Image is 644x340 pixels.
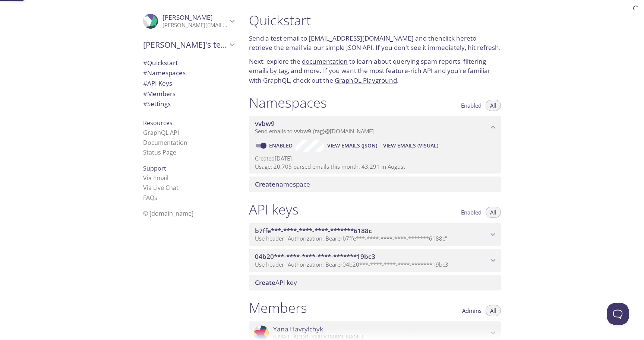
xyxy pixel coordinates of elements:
p: [PERSON_NAME][EMAIL_ADDRESS][DOMAIN_NAME] [162,22,227,29]
div: Team Settings [137,99,240,109]
h1: API keys [249,201,299,218]
div: Namespaces [137,68,240,78]
button: View Emails (Visual) [380,140,441,152]
a: click here [442,34,470,42]
a: documentation [302,57,348,66]
span: Settings [143,99,171,108]
div: Skelar's team [137,35,240,54]
div: Create API Key [249,275,501,290]
span: Send emails to . {tag} @[DOMAIN_NAME] [255,127,374,135]
p: Send a test email to and then to retrieve the email via our simple JSON API. If you don't see it ... [249,34,501,53]
span: View Emails (JSON) [327,141,377,150]
div: vvbw9 namespace [249,116,501,139]
a: Via Email [143,174,168,182]
span: Create [255,180,275,188]
span: # [143,79,147,88]
span: # [143,58,147,67]
div: Anton [137,9,240,34]
button: Admins [458,305,486,316]
span: vvbw9 [255,119,275,128]
a: GraphQL API [143,128,179,137]
button: All [486,100,501,111]
span: vvbw9 [294,127,311,135]
p: Usage: 20,705 parsed emails this month, 43,291 in August [255,163,495,171]
div: API Keys [137,78,240,89]
div: Members [137,89,240,99]
a: Via Live Chat [143,184,179,192]
a: Enabled [268,142,296,149]
span: Quickstart [143,58,178,67]
span: © [DOMAIN_NAME] [143,209,193,217]
span: namespace [255,180,310,188]
h1: Members [249,299,307,316]
span: Namespaces [143,69,186,77]
span: [PERSON_NAME] [162,13,213,22]
span: API Keys [143,79,172,88]
button: Enabled [457,100,486,111]
span: Create [255,278,275,287]
span: Resources [143,119,173,127]
span: Yana Havrylchyk [273,325,323,333]
div: Create namespace [249,177,501,192]
h1: Quickstart [249,12,501,29]
a: GraphQL Playground [335,76,397,85]
a: Documentation [143,139,187,147]
p: Next: explore the to learn about querying spam reports, filtering emails by tag, and more. If you... [249,57,501,85]
span: Support [143,164,166,172]
button: All [486,305,501,316]
span: # [143,99,147,108]
button: All [486,207,501,218]
a: [EMAIL_ADDRESS][DOMAIN_NAME] [309,34,414,42]
span: View Emails (Visual) [383,141,438,150]
span: [PERSON_NAME]'s team [143,39,227,50]
span: s [154,194,157,202]
span: # [143,89,147,98]
button: Enabled [457,207,486,218]
span: # [143,69,147,77]
h1: Namespaces [249,94,327,111]
p: Created [DATE] [255,155,495,162]
button: View Emails (JSON) [324,140,380,152]
div: Quickstart [137,58,240,68]
iframe: Help Scout Beacon - Open [607,303,629,325]
span: API key [255,278,297,287]
a: FAQ [143,194,157,202]
a: Status Page [143,148,176,156]
span: Members [143,89,176,98]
